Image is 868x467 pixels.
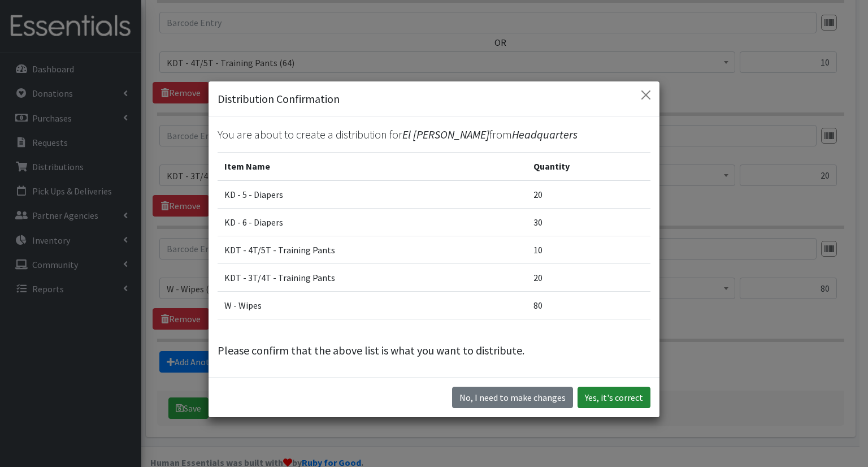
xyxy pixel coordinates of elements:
[527,180,650,209] td: 20
[218,153,527,181] th: Item Name
[402,127,489,141] span: El [PERSON_NAME]
[218,236,527,264] td: KDT - 4T/5T - Training Pants
[527,236,650,264] td: 10
[218,342,650,359] p: Please confirm that the above list is what you want to distribute.
[218,264,527,292] td: KDT - 3T/4T - Training Pants
[527,264,650,292] td: 20
[218,292,527,319] td: W - Wipes
[218,209,527,236] td: KD - 6 - Diapers
[527,153,650,181] th: Quantity
[578,387,650,408] button: Yes, it's correct
[218,180,527,209] td: KD - 5 - Diapers
[512,127,578,141] span: Headquarters
[637,86,655,104] button: Close
[218,90,340,107] h5: Distribution Confirmation
[452,387,573,408] button: No I need to make changes
[527,292,650,319] td: 80
[527,209,650,236] td: 30
[218,126,650,143] p: You are about to create a distribution for from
